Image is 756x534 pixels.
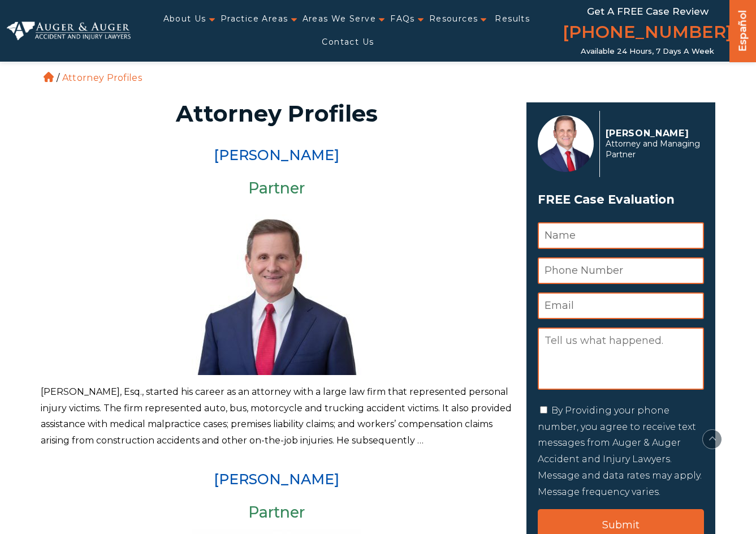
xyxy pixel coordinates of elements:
[192,205,361,375] img: Herbert Auger
[538,115,594,172] img: Herbert Auger
[41,504,513,521] h3: Partner
[429,7,478,31] a: Resources
[322,31,374,54] a: Contact Us
[303,7,377,31] a: Areas We Serve
[538,405,702,497] label: By Providing your phone number, you agree to receive text messages from Auger & Auger Accident an...
[41,384,513,449] p: [PERSON_NAME], Esq., started his career as an attorney with a large law firm that represented per...
[214,147,339,163] a: [PERSON_NAME]
[41,180,513,197] h3: Partner
[221,7,288,31] a: Practice Areas
[606,139,705,160] span: Attorney and Managing Partner
[538,222,704,249] input: Name
[606,128,705,139] p: [PERSON_NAME]
[390,7,415,31] a: FAQs
[44,72,54,82] a: Home
[495,7,530,31] a: Results
[581,47,714,56] span: Available 24 Hours, 7 Days a Week
[163,7,206,31] a: About Us
[47,102,507,125] h1: Attorney Profiles
[563,20,732,47] a: [PHONE_NUMBER]
[702,429,722,449] button: scroll to up
[538,257,704,284] input: Phone Number
[538,292,704,319] input: Email
[59,72,145,83] li: Attorney Profiles
[587,6,709,17] span: Get a FREE Case Review
[538,189,704,210] span: FREE Case Evaluation
[214,471,339,488] a: [PERSON_NAME]
[7,21,131,40] img: Auger & Auger Accident and Injury Lawyers Logo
